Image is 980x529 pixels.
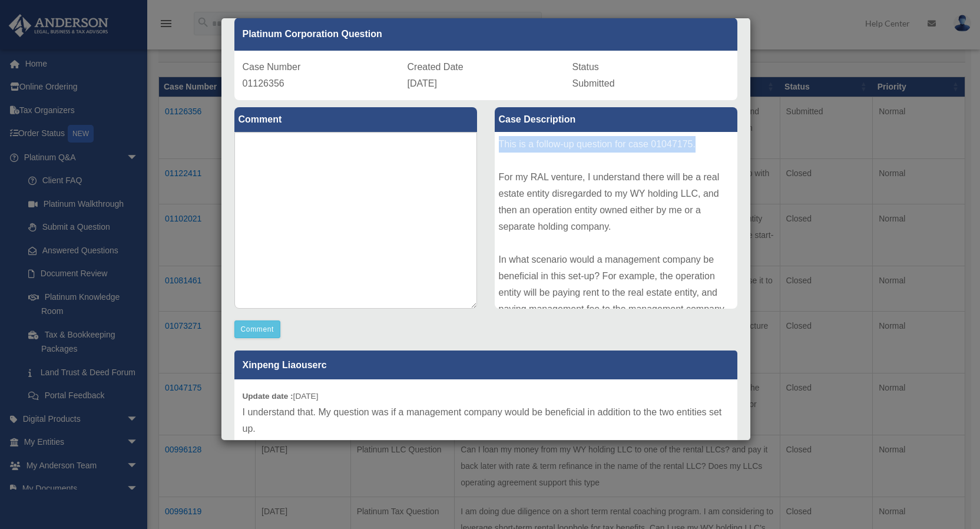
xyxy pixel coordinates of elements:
small: [DATE] [243,392,319,401]
span: Created Date [408,62,463,72]
span: Case Number [243,62,301,72]
span: 01126356 [243,78,284,88]
span: Submitted [572,78,615,88]
span: [DATE] [408,78,437,88]
div: Platinum Corporation Question [234,18,737,51]
b: Update date : [243,392,293,401]
label: Comment [234,107,477,132]
label: Case Description [495,107,737,132]
button: Comment [234,320,281,338]
p: Xinpeng Liaouserc [234,351,737,379]
span: Status [572,62,599,72]
p: I understand that. My question was if a management company would be beneficial in addition to the... [243,404,729,437]
div: This is a follow-up question for case 01047175. For my RAL venture, I understand there will be a ... [495,132,737,309]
